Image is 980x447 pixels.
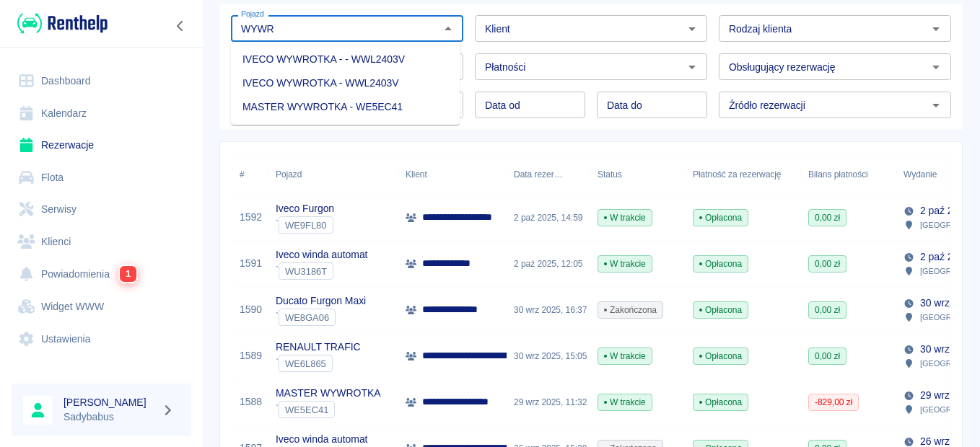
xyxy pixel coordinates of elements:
[598,350,652,363] span: W trakcie
[801,154,896,195] div: Bilans płatności
[507,195,590,241] div: 2 paź 2025, 14:59
[12,129,191,161] a: Rezerwacje
[475,92,585,118] input: DD.MM.YYYY
[240,348,262,363] a: 1589
[693,154,782,195] div: Płatność za rezerwację
[809,257,846,270] span: 0,00 zł
[240,256,262,271] a: 1591
[598,396,652,409] span: W trakcie
[12,161,191,194] a: Flota
[926,95,946,115] button: Otwórz
[276,201,334,216] p: Iveco Furgon
[276,154,302,195] div: Pojazd
[514,154,563,195] div: Data rezerwacji
[279,358,332,369] span: WE6L865
[276,340,361,355] p: RENAULT TRAFIC
[240,154,245,195] div: #
[406,154,427,195] div: Klient
[904,154,937,195] div: Wydanie
[279,220,333,231] span: WE9FL80
[276,293,366,309] p: Ducato Furgon Maxi
[694,304,748,317] span: Opłacona
[12,226,191,258] a: Klienci
[590,154,686,195] div: Status
[809,396,858,409] span: -829,00 zł
[694,257,748,270] span: Opłacona
[12,65,191,97] a: Dashboard
[240,394,262,410] a: 1588
[279,266,333,277] span: WU3186T
[276,262,367,280] div: `
[694,350,748,363] span: Opłacona
[682,57,702,77] button: Otwórz
[241,9,264,19] label: Pojazd
[694,396,748,409] span: Opłacona
[598,211,652,224] span: W trakcie
[231,71,460,95] li: IVECO WYWROTKA - WWL2403V
[398,154,507,195] div: Klient
[507,287,590,333] div: 30 wrz 2025, 16:37
[12,291,191,323] a: Widget WWW
[507,379,590,425] div: 29 wrz 2025, 11:32
[276,309,366,326] div: `
[597,92,707,118] input: DD.MM.YYYY
[276,216,334,234] div: `
[937,164,957,185] button: Sort
[809,211,846,224] span: 0,00 zł
[507,154,590,195] div: Data rezerwacji
[276,247,367,262] p: Iveco winda automat
[64,395,156,410] h6: [PERSON_NAME]
[17,12,108,35] img: Renthelp logo
[682,19,702,39] button: Otwórz
[12,257,191,291] a: Powiadomienia1
[240,302,262,317] a: 1590
[438,19,458,39] button: Zamknij
[686,154,801,195] div: Płatność za rezerwację
[232,154,268,195] div: #
[12,323,191,355] a: Ustawienia
[276,355,361,372] div: `
[240,210,262,225] a: 1592
[12,193,191,226] a: Serwisy
[276,401,380,418] div: `
[276,432,367,447] p: Iveco winda automat
[268,154,398,195] div: Pojazd
[276,386,380,401] p: MASTER WYWROTKA
[598,257,652,270] span: W trakcie
[12,97,191,130] a: Kalendarz
[231,48,460,71] li: IVECO WYWROTKA - - WWL2403V
[170,17,191,35] button: Zwiń nawigację
[507,333,590,379] div: 30 wrz 2025, 15:05
[598,304,662,317] span: Zakończona
[694,211,748,224] span: Opłacona
[563,164,583,185] button: Sort
[808,154,868,195] div: Bilans płatności
[279,404,334,415] span: WE5EC41
[507,241,590,287] div: 2 paź 2025, 12:05
[809,350,846,363] span: 0,00 zł
[926,57,946,77] button: Otwórz
[120,266,136,282] span: 1
[598,154,622,195] div: Status
[809,304,846,317] span: 0,00 zł
[926,19,946,39] button: Otwórz
[64,410,156,425] p: Sadybabus
[231,95,460,119] li: MASTER WYWROTKA - WE5EC41
[12,12,108,35] a: Renthelp logo
[279,312,335,323] span: WE8GA06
